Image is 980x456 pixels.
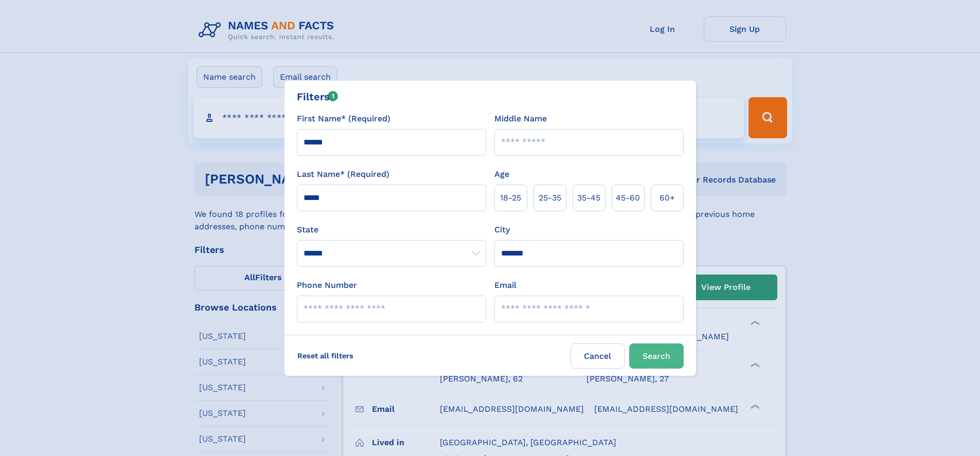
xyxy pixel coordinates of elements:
[297,168,389,180] label: Last Name* (Required)
[571,343,625,369] label: Cancel
[629,343,684,369] button: Search
[494,113,547,125] label: Middle Name
[539,192,561,204] span: 25‑35
[297,89,338,104] div: Filters
[500,192,521,204] span: 18‑25
[616,192,640,204] span: 45‑60
[494,279,516,291] label: Email
[577,192,600,204] span: 35‑45
[494,168,509,180] label: Age
[291,343,360,368] label: Reset all filters
[660,192,675,204] span: 60+
[297,224,486,236] label: State
[494,224,510,236] label: City
[297,113,390,125] label: First Name* (Required)
[297,279,357,291] label: Phone Number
